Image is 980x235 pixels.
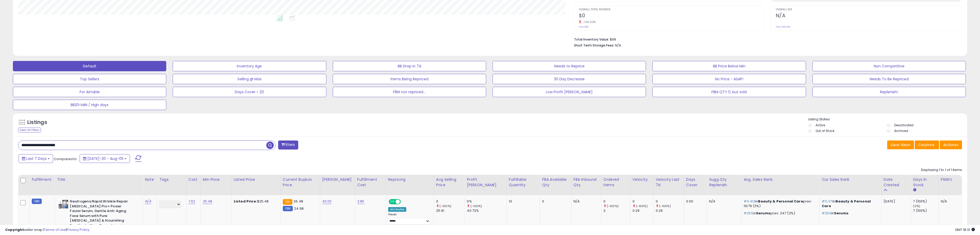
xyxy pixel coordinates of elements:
[816,129,834,133] label: Out of Stock
[467,199,506,204] div: 0%
[157,175,186,195] th: CSV column name: cust_attr_1_Tags
[941,177,960,182] div: FNSKU
[656,199,684,204] div: 0
[656,208,684,213] div: 0.29
[542,199,567,204] div: 0
[203,177,229,182] div: Min Price
[322,177,353,182] div: [PERSON_NAME]
[776,13,962,20] h2: N/A
[607,204,619,208] small: (-100%)
[333,61,486,71] button: BB Drop in 7d
[509,199,536,204] div: 13
[744,211,816,216] p: in prev: 247 (3%)
[32,199,42,204] small: FBM
[26,156,47,161] span: Last 7 Days
[80,154,130,163] button: [DATE]-30 - Aug-05
[579,25,589,28] small: Prev: $52
[758,199,803,204] span: Beauty & Personal Care
[574,37,609,42] b: Total Inventory Value:
[652,74,806,84] button: No Price - ASAP!
[44,227,66,232] a: Terms of Use
[822,211,877,216] p: in
[13,61,166,71] button: Default
[579,8,765,11] span: Overall Total Revenue
[822,199,877,208] p: in
[579,13,765,20] h2: $0
[603,177,628,188] div: Ordered Items
[941,199,958,204] div: N/A
[744,199,755,204] span: #11,413
[894,123,913,127] label: Deactivated
[439,204,451,208] small: (-100%)
[574,199,597,204] div: N/A
[436,199,465,204] div: 0
[67,227,89,232] a: Privacy Policy
[686,177,705,188] div: Days Cover
[822,177,879,182] div: Cur Sales Rank
[574,43,614,48] b: Short Term Storage Fees:
[709,199,737,204] div: N/A
[283,206,293,211] small: FBM
[32,177,53,182] div: Fulfillment
[283,177,318,188] div: Current Buybox Price
[822,211,831,216] span: #256
[603,208,630,213] div: 2
[493,61,646,71] button: Needs to Reprice
[145,199,151,204] a: N/A
[744,199,816,208] p: in prev: 11079 (3%)
[278,140,298,150] button: Filters
[188,177,198,182] div: Cost
[921,168,962,173] div: Displaying 1 to 1 of 1 items
[656,177,682,188] div: Velocity Last 7d
[283,199,292,205] small: FBA
[467,208,506,213] div: 40.72%
[574,36,958,42] li: $99
[940,140,962,149] button: Actions
[357,177,384,188] div: Fulfillment Cost
[894,129,908,133] label: Archived
[436,208,465,213] div: 25.91
[173,74,326,84] button: Selling @ Max
[581,20,596,24] small: -100.00%
[633,199,653,204] div: 0
[27,119,47,126] h5: Listings
[776,8,962,11] span: Overall ROI
[54,156,78,161] span: Compared to:
[834,211,849,216] span: Serums
[467,177,504,188] div: Profit [PERSON_NAME]
[294,199,303,204] span: 26.48
[915,140,939,149] button: Columns
[822,199,871,208] span: Beauty & Personal Care
[18,128,41,132] div: Clear All Filters
[913,199,938,204] div: 7 (100%)
[812,61,966,71] button: Non Competitive
[470,204,482,208] small: (-100%)
[918,142,934,147] span: Columns
[173,61,326,71] button: Inventory Age
[13,100,166,110] button: BB30<MIN / High days
[159,177,184,182] div: Tags
[913,177,936,188] div: Days In Stock
[87,156,123,161] span: [DATE]-30 - Aug-05
[400,200,408,204] span: OFF
[955,227,975,232] span: 2025-08-13 18:31 GMT
[913,188,916,192] small: Days In Stock.
[234,199,257,204] b: Listed Price:
[234,199,277,204] div: $25.48
[234,177,278,182] div: Listed Price
[744,211,753,216] span: #255
[615,43,621,48] span: N/A
[294,206,304,211] span: 24.98
[357,199,364,204] a: 3.85
[709,177,739,188] div: Sugg Qty Replenish
[776,25,790,28] small: Prev: 138.45%
[388,177,432,182] div: Repricing
[19,154,53,163] button: Last 7 Days
[756,211,770,216] span: Serums
[333,87,486,97] button: FBM not repriced...
[57,177,140,182] div: Title
[203,199,212,204] a: 25.48
[322,199,332,204] a: 40.00
[884,199,904,204] div: [DATE]
[173,87,326,97] button: Days Cover > 20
